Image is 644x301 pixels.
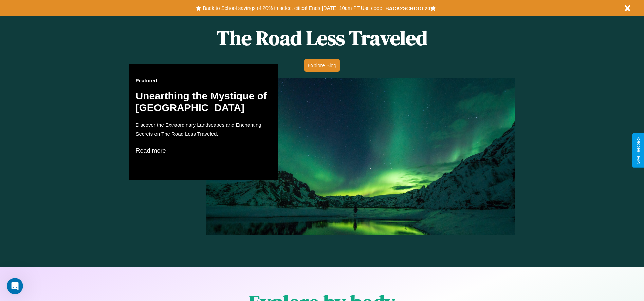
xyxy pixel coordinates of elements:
button: Back to School savings of 20% in select cities! Ends [DATE] 10am PT.Use code: [201,3,385,13]
p: Discover the Extraordinary Landscapes and Enchanting Secrets on The Road Less Traveled. [135,120,271,138]
b: BACK2SCHOOL20 [385,5,430,11]
h3: Featured [135,78,271,83]
div: Give Feedback [636,137,641,164]
h1: The Road Less Traveled [129,24,515,52]
iframe: Intercom live chat [7,278,23,294]
p: Read more [135,145,271,156]
h2: Unearthing the Mystique of [GEOGRAPHIC_DATA] [135,90,271,113]
button: Explore Blog [304,59,340,72]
